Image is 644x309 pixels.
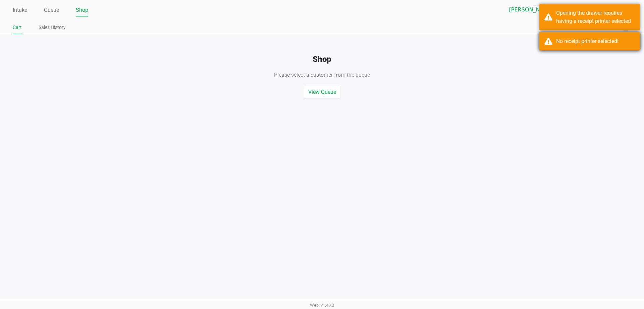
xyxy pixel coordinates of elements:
[579,4,588,16] button: Select
[509,6,575,14] span: [PERSON_NAME]
[310,303,334,308] span: Web: v1.40.0
[76,5,88,15] a: Shop
[13,23,22,32] a: Cart
[556,9,635,25] div: Opening the drawer requires having a receipt printer selected
[13,5,27,15] a: Intake
[304,86,340,99] button: View Queue
[39,23,66,32] a: Sales History
[274,72,370,78] span: Please select a customer from the queue
[556,37,635,45] div: No receipt printer selected!
[44,5,59,15] a: Queue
